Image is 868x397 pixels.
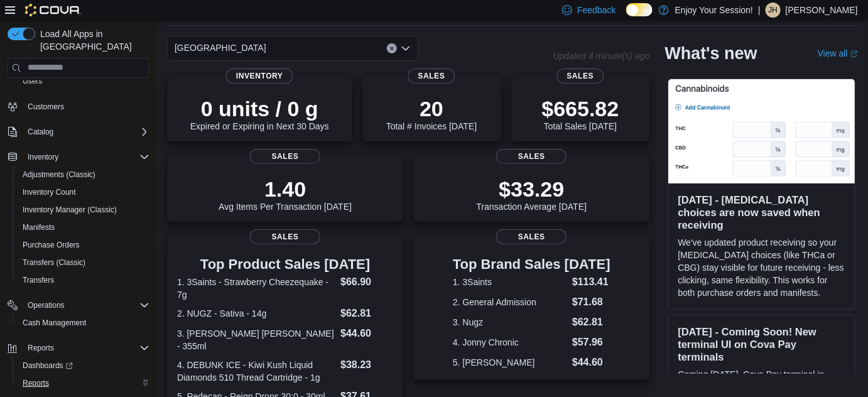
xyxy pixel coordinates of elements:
[453,296,567,308] dt: 2. General Admission
[553,51,649,61] p: Updated 4 minute(s) ago
[496,229,567,244] span: Sales
[23,99,149,114] span: Customers
[23,275,54,285] span: Transfers
[219,177,352,202] p: 1.40
[28,102,64,112] span: Customers
[23,240,80,250] span: Purchase Orders
[175,40,266,55] span: [GEOGRAPHIC_DATA]
[18,358,149,373] span: Dashboards
[23,298,70,313] button: Operations
[678,193,845,231] h3: [DATE] - [MEDICAL_DATA] choices are now saved when receiving
[850,50,858,58] svg: External link
[177,327,335,352] dt: 3. [PERSON_NAME] [PERSON_NAME] - 355ml
[408,68,455,84] span: Sales
[23,187,76,197] span: Inventory Count
[23,222,55,232] span: Manifests
[177,359,335,384] dt: 4. DEBUNK ICE - Kiwi Kush Liquid Diamonds 510 Thread Cartridge - 1g
[226,68,293,84] span: Inventory
[542,96,619,121] p: $665.82
[18,255,90,270] a: Transfers (Classic)
[35,28,149,53] span: Load All Apps in [GEOGRAPHIC_DATA]
[678,236,845,299] p: We've updated product receiving so your [MEDICAL_DATA] choices (like THCa or CBG) stay visible fo...
[190,96,329,121] p: 0 units / 0 g
[572,315,610,330] dd: $62.81
[453,257,610,272] h3: Top Brand Sales [DATE]
[477,177,587,212] div: Transaction Average [DATE]
[18,237,149,253] span: Purchase Orders
[477,177,587,202] p: $33.29
[572,335,610,350] dd: $57.96
[177,307,335,320] dt: 2. NUGZ - Sativa - 14g
[675,3,754,18] p: Enjoy Your Session!
[23,124,58,139] button: Catalog
[557,68,604,84] span: Sales
[18,185,81,200] a: Inventory Count
[28,300,65,310] span: Operations
[18,358,78,373] a: Dashboards
[18,220,60,235] a: Manifests
[766,3,781,18] div: Justin Hutchings
[3,339,155,357] button: Reports
[453,356,567,369] dt: 5. [PERSON_NAME]
[23,150,149,165] span: Inventory
[13,183,155,201] button: Inventory Count
[626,3,653,16] input: Dark Mode
[453,316,567,329] dt: 3. Nugz
[3,296,155,314] button: Operations
[18,202,149,217] span: Inventory Manager (Classic)
[177,276,335,301] dt: 1. 3Saints - Strawberry Cheezequake - 7g
[13,166,155,183] button: Adjustments (Classic)
[18,255,149,270] span: Transfers (Classic)
[23,318,86,328] span: Cash Management
[18,220,149,235] span: Manifests
[23,258,85,268] span: Transfers (Classic)
[18,315,91,330] a: Cash Management
[25,4,81,16] img: Cova
[572,355,610,370] dd: $44.60
[28,343,54,353] span: Reports
[177,257,393,272] h3: Top Product Sales [DATE]
[769,3,778,18] span: JH
[453,336,567,349] dt: 4. Jonny Chronic
[3,123,155,141] button: Catalog
[23,150,63,165] button: Inventory
[453,276,567,288] dt: 1. 3Saints
[18,315,149,330] span: Cash Management
[18,167,100,182] a: Adjustments (Classic)
[496,149,567,164] span: Sales
[18,376,149,391] span: Reports
[219,177,352,212] div: Avg Items Per Transaction [DATE]
[23,205,117,215] span: Inventory Manager (Classic)
[386,96,477,131] div: Total # Invoices [DATE]
[18,237,85,253] a: Purchase Orders
[340,275,393,290] dd: $66.90
[572,295,610,310] dd: $71.68
[3,97,155,116] button: Customers
[18,273,149,288] span: Transfers
[28,127,53,137] span: Catalog
[28,152,58,162] span: Inventory
[387,43,397,53] button: Clear input
[250,149,320,164] span: Sales
[340,357,393,373] dd: $38.23
[23,378,49,388] span: Reports
[340,306,393,321] dd: $62.81
[250,229,320,244] span: Sales
[13,314,155,332] button: Cash Management
[818,48,858,58] a: View allExternal link
[23,124,149,139] span: Catalog
[18,73,149,89] span: Users
[340,326,393,341] dd: $44.60
[758,3,761,18] p: |
[665,43,757,63] h2: What's new
[18,73,47,89] a: Users
[401,43,411,53] button: Open list of options
[23,361,73,371] span: Dashboards
[23,99,69,114] a: Customers
[13,72,155,90] button: Users
[18,273,59,288] a: Transfers
[18,202,122,217] a: Inventory Manager (Classic)
[190,96,329,131] div: Expired or Expiring in Next 30 Days
[23,76,42,86] span: Users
